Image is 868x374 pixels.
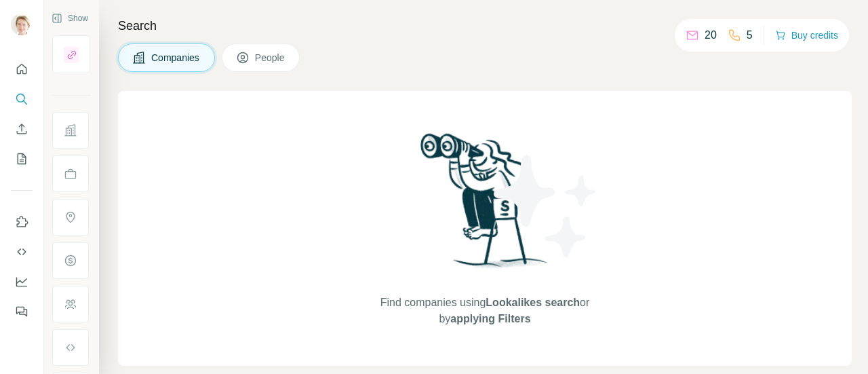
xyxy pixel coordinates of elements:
button: Show [42,8,98,29]
button: Quick start [11,57,33,81]
button: Search [11,87,33,111]
h4: Search [118,16,852,35]
img: Surfe Illustration - Woman searching with binoculars [414,130,555,281]
img: Avatar [11,14,33,35]
button: Enrich CSV [11,117,33,141]
span: Lookalikes search [486,297,580,308]
button: Buy credits [775,26,838,45]
button: Feedback [11,299,33,324]
button: Use Surfe API [11,240,33,264]
span: People [255,51,286,64]
button: My lists [11,147,33,171]
button: Dashboard [11,269,33,294]
p: 5 [747,27,753,43]
img: Surfe Illustration - Stars [485,145,607,267]
span: applying Filters [450,313,530,324]
span: Find companies using or by [376,295,593,327]
button: Use Surfe on LinkedIn [11,210,33,234]
p: 20 [705,27,717,43]
span: Companies [151,51,201,64]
